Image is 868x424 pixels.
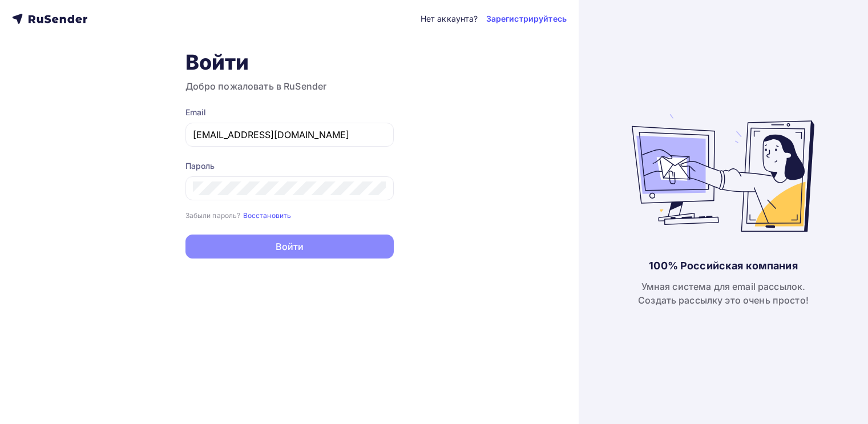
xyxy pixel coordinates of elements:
[185,107,394,118] div: Email
[243,211,292,220] small: Восстановить
[185,235,394,259] button: Войти
[486,13,567,25] a: Зарегистрируйтесь
[185,50,394,75] h1: Войти
[243,210,292,220] a: Восстановить
[185,211,241,220] small: Забыли пароль?
[649,259,797,273] div: 100% Российская компания
[185,79,394,93] h3: Добро пожаловать в RuSender
[421,13,478,25] div: Нет аккаунта?
[638,280,809,307] div: Умная система для email рассылок. Создать рассылку это очень просто!
[185,160,394,172] div: Пароль
[193,128,386,142] input: Укажите свой email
